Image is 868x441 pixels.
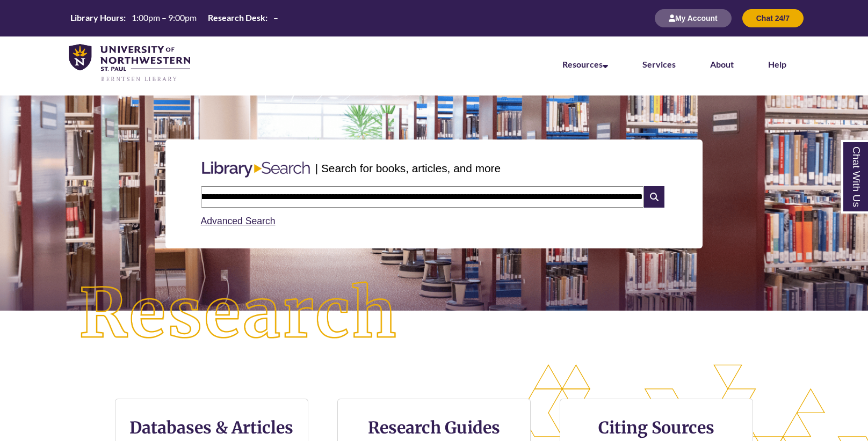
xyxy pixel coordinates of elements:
[124,417,299,438] h3: Databases & Articles
[642,59,676,69] a: Services
[197,157,315,182] img: Libary Search
[69,44,190,83] img: UNWSP Library Logo
[710,59,734,69] a: About
[768,59,786,69] a: Help
[132,12,197,23] span: 1:00pm – 9:00pm
[655,9,732,27] button: My Account
[66,12,283,25] a: Hours Today
[591,417,722,438] h3: Citing Sources
[315,160,501,177] p: | Search for books, articles, and more
[44,246,434,382] img: Research
[66,12,127,24] th: Library Hours:
[742,9,804,27] button: Chat 24/7
[644,186,664,208] i: Search
[66,12,283,24] table: Hours Today
[562,59,608,69] a: Resources
[204,12,269,24] th: Research Desk:
[346,417,522,438] h3: Research Guides
[655,13,732,23] a: My Account
[742,13,804,23] a: Chat 24/7
[273,12,278,23] span: –
[201,216,276,226] a: Advanced Search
